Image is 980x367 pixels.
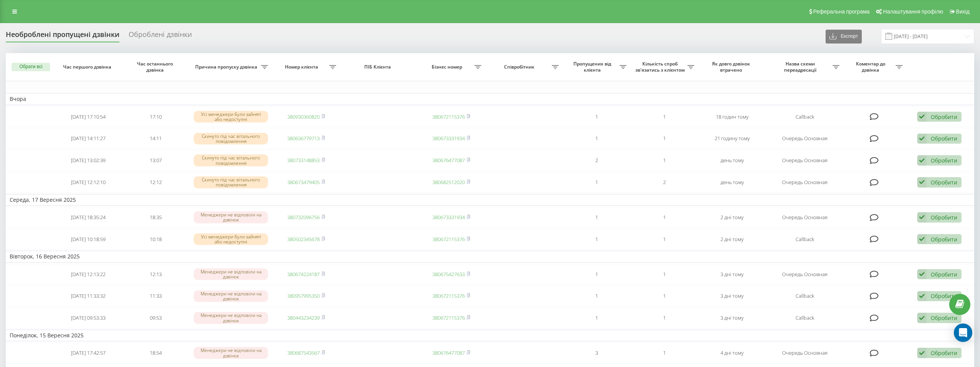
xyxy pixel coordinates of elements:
[194,268,268,280] div: Менеджери не відповіли на дзвінок
[421,64,474,70] span: Бізнес номер
[122,107,190,127] td: 17:10
[489,64,552,70] span: Співробітник
[194,211,268,223] div: Менеджери не відповіли на дзвінок
[432,236,465,243] a: 380672115376
[698,343,766,363] td: 4 дні тому
[931,271,957,278] div: Обробити
[931,135,957,142] div: Обробити
[813,8,870,15] span: Реферальна програма
[122,286,190,306] td: 11:33
[194,176,268,188] div: Скинуто під час вітального повідомлення
[566,61,620,73] span: Пропущених від клієнта
[12,63,50,71] button: Обрати всі
[432,349,465,356] a: 380676477087
[698,150,766,171] td: день тому
[563,286,630,306] td: 1
[54,286,122,306] td: [DATE] 11:33:32
[698,107,766,127] td: 18 годин тому
[6,251,974,262] td: Вівторок, 16 Вересня 2025
[287,179,320,186] a: 380673479405
[6,93,974,105] td: Вчора
[432,214,465,221] a: 380673331934
[698,229,766,250] td: 2 дні тому
[630,264,698,285] td: 1
[634,61,687,73] span: Кількість спроб зв'язатись з клієнтом
[931,214,957,221] div: Обробити
[61,64,115,70] span: Час першого дзвінка
[432,292,465,299] a: 380672115376
[766,150,843,171] td: Очередь Основная
[698,286,766,306] td: 3 дні тому
[54,207,122,228] td: [DATE] 18:35:24
[122,264,190,285] td: 12:13
[698,207,766,228] td: 2 дні тому
[630,286,698,306] td: 1
[563,308,630,328] td: 1
[698,308,766,328] td: 3 дні тому
[563,172,630,193] td: 1
[698,128,766,149] td: 21 годину тому
[287,214,320,221] a: 380732096756
[931,236,957,243] div: Обробити
[563,207,630,228] td: 1
[630,107,698,127] td: 1
[432,271,465,278] a: 380675427633
[54,343,122,363] td: [DATE] 17:42:57
[563,150,630,171] td: 2
[194,312,268,323] div: Менеджери не відповіли на дзвінок
[630,150,698,171] td: 1
[54,172,122,193] td: [DATE] 12:12:10
[287,314,320,321] a: 380443234239
[630,229,698,250] td: 1
[766,207,843,228] td: Очередь Основная
[287,157,320,164] a: 380733148853
[956,8,970,15] span: Вихід
[630,207,698,228] td: 1
[54,107,122,127] td: [DATE] 17:10:54
[705,61,759,73] span: Як довго дзвінок втрачено
[954,323,972,342] div: Open Intercom Messenger
[432,157,465,164] a: 380676477087
[54,308,122,328] td: [DATE] 09:53:33
[287,113,320,120] a: 380930360820
[122,172,190,193] td: 12:12
[432,135,465,142] a: 380673331934
[766,128,843,149] td: Очередь Основная
[931,113,957,121] div: Обробити
[6,30,119,42] div: Необроблені пропущені дзвінки
[931,157,957,164] div: Обробити
[630,128,698,149] td: 1
[931,349,957,357] div: Обробити
[347,64,410,70] span: ПІБ Клієнта
[432,113,465,120] a: 380672115376
[54,229,122,250] td: [DATE] 10:18:59
[122,229,190,250] td: 10:18
[287,271,320,278] a: 380674224187
[287,349,320,356] a: 380687543567
[122,128,190,149] td: 14:11
[630,308,698,328] td: 1
[287,292,320,299] a: 380957995350
[54,128,122,149] td: [DATE] 14:11:27
[766,343,843,363] td: Очередь Основная
[6,194,974,206] td: Середа, 17 Вересня 2025
[432,179,465,186] a: 380682512020
[122,343,190,363] td: 18:54
[931,314,957,322] div: Обробити
[194,111,268,122] div: Усі менеджери були зайняті або недоступні
[931,292,957,300] div: Обробити
[630,343,698,363] td: 1
[54,264,122,285] td: [DATE] 12:13:22
[698,172,766,193] td: день тому
[766,264,843,285] td: Очередь Основная
[770,61,833,73] span: Назва схеми переадресації
[847,61,895,73] span: Коментар до дзвінка
[194,154,268,166] div: Скинуто під час вітального повідомлення
[630,172,698,193] td: 2
[766,308,843,328] td: Callback
[698,264,766,285] td: 3 дні тому
[122,207,190,228] td: 18:35
[129,30,192,42] div: Оброблені дзвінки
[6,330,974,341] td: Понеділок, 15 Вересня 2025
[766,229,843,250] td: Callback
